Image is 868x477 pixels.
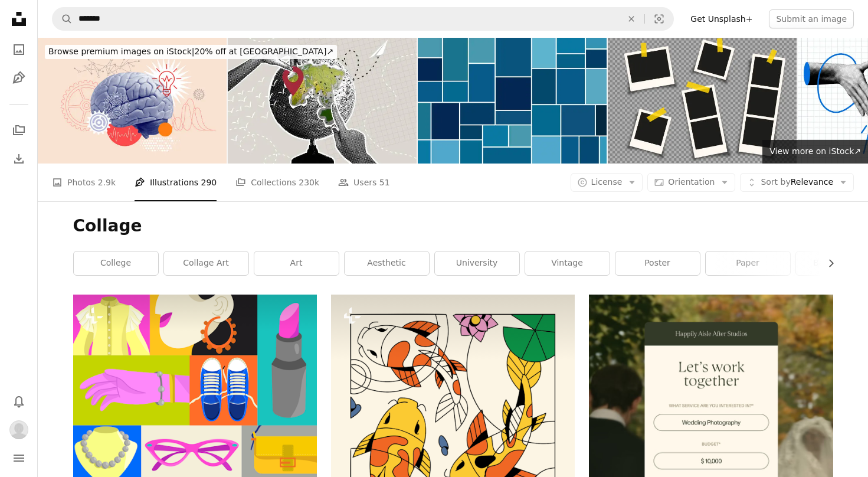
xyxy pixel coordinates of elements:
span: View more on iStock ↗ [769,146,861,156]
button: Sort byRelevance [740,173,854,192]
a: art [254,251,339,275]
img: Thinking Mind Brain Power Concept [38,38,227,164]
a: aesthetic [345,251,429,275]
span: Sort by [761,177,790,187]
button: Profile [7,418,31,442]
button: Menu [7,446,31,470]
a: View more on iStock↗ [762,140,868,164]
a: Collections [7,119,31,142]
a: university [435,251,519,275]
span: License [591,177,623,187]
img: Trendy halftone collage. The concept of choosing a vacation spot, planning a trip. Hand shows pla... [228,38,417,164]
img: Avatar of user Wang Pu [9,420,28,439]
button: License [571,173,643,192]
button: scroll list to the right [820,251,833,275]
button: Search Unsplash [53,8,73,30]
button: Notifications [7,390,31,413]
span: 230k [299,176,319,189]
a: Download History [7,147,31,171]
button: Submit an image [769,9,854,28]
span: 20% off at [GEOGRAPHIC_DATA] ↗ [48,47,333,56]
a: Get Unsplash+ [683,9,759,28]
a: Photos 2.9k [52,164,116,201]
button: Visual search [645,8,673,30]
span: Orientation [668,177,715,187]
img: Photo frame collection with sticky tapes on transparent background [608,38,797,164]
a: vintage [525,251,610,275]
a: View the photo by Nora Gazzar [331,452,575,462]
button: Clear [618,8,644,30]
a: paper [706,251,790,275]
span: Browse premium images on iStock | [48,47,194,56]
a: poster [615,251,700,275]
a: collage art [164,251,248,275]
a: Browse premium images on iStock|20% off at [GEOGRAPHIC_DATA]↗ [38,38,344,66]
form: Find visuals sitewide [52,7,674,31]
a: Users 51 [338,164,390,201]
span: Relevance [761,177,833,188]
a: Collections 230k [235,164,319,201]
img: blue rectangle shape photo frame template collage backgrounds [418,38,607,164]
a: Photos [7,38,31,61]
a: Illustrations [7,66,31,90]
span: 2.9k [98,176,116,189]
button: Orientation [647,173,735,192]
a: a collage of different types of clothing and accessories [73,381,317,391]
span: 51 [379,176,390,189]
h1: Collage [73,215,833,237]
a: college [74,251,158,275]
